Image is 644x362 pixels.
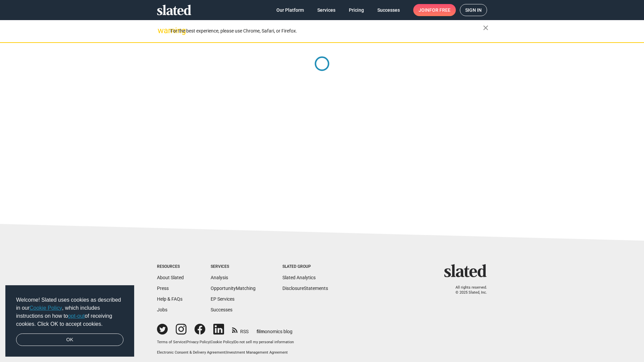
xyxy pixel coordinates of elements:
[16,296,123,328] span: Welcome! Slated uses cookies as described in our , which includes instructions on how to of recei...
[419,4,450,16] span: Join
[257,329,265,334] span: film
[232,324,249,335] a: RSS
[68,313,85,319] a: opt-out
[460,4,487,16] a: Sign in
[210,340,211,344] span: |
[271,4,309,16] a: Our Platform
[211,307,232,312] a: Successes
[157,275,184,280] a: About Slated
[465,4,482,16] span: Sign in
[157,307,167,312] a: Jobs
[226,350,288,355] a: Investment Management Agreement
[233,340,234,344] span: |
[170,26,483,36] div: For the best experience, please use Chrome, Safari, or Firefox.
[185,340,186,344] span: |
[30,305,62,311] a: Cookie Policy
[257,323,292,335] a: filmonomics blog
[158,26,166,35] mat-icon: warning
[157,350,225,355] a: Electronic Consent & Delivery Agreement
[448,285,487,295] p: All rights reserved. © 2025 Slated, Inc.
[276,4,304,16] span: Our Platform
[234,340,294,345] button: Do not sell my personal information
[157,340,185,344] a: Terms of Service
[211,296,234,302] a: EP Services
[211,264,256,269] div: Services
[211,275,228,280] a: Analysis
[413,4,456,16] a: Joinfor free
[5,285,134,357] div: cookieconsent
[225,350,226,355] span: |
[377,4,400,16] span: Successes
[282,264,328,269] div: Slated Group
[349,4,364,16] span: Pricing
[372,4,405,16] a: Successes
[429,4,450,16] span: for free
[343,4,369,16] a: Pricing
[157,286,169,291] a: Press
[282,286,328,291] a: DisclosureStatements
[211,340,233,344] a: Cookie Policy
[312,4,341,16] a: Services
[317,4,335,16] span: Services
[157,296,182,302] a: Help & FAQs
[282,275,316,280] a: Slated Analytics
[157,264,184,269] div: Resources
[211,286,256,291] a: OpportunityMatching
[482,24,490,32] mat-icon: close
[16,334,123,346] a: dismiss cookie message
[186,340,210,344] a: Privacy Policy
